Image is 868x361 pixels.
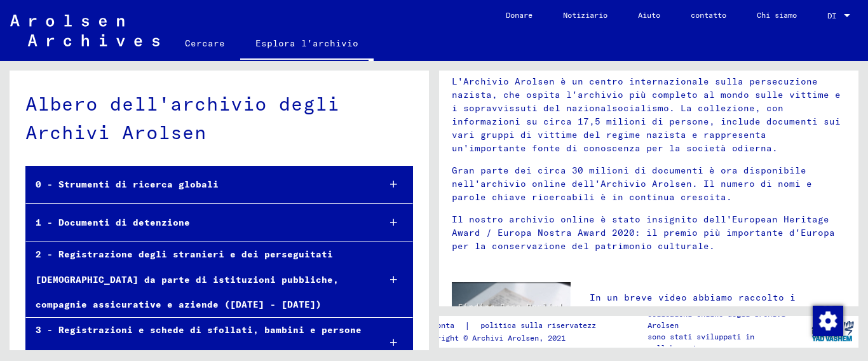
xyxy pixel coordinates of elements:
[452,76,841,154] font: L'Archivio Arolsen è un centro internazionale sulla persecuzione nazista, che ospita l'archivio p...
[185,37,225,49] font: Cercare
[480,320,600,330] font: politica sulla riservatezza
[419,333,566,343] font: Copyright © Archivi Arolsen, 2021
[648,332,754,353] font: sono stati sviluppati in collaborazione con
[255,37,358,49] font: Esplora l'archivio
[757,10,797,20] font: Chi siamo
[470,319,616,332] a: politica sulla riservatezza
[36,179,219,190] font: 0 - Strumenti di ricerca globali
[240,28,374,61] a: Esplora l'archivio
[419,319,465,332] a: impronta
[465,320,470,331] font: |
[170,28,240,58] a: Cercare
[452,165,812,203] font: Gran parte dei circa 30 milioni di documenti è ora disponibile nell'archivio online dell'Archivio...
[452,282,571,347] img: video.jpg
[506,10,532,20] font: Donare
[638,10,660,20] font: Aiuto
[563,10,607,20] font: Notiziario
[36,324,362,360] font: 3 - Registrazioni e schede di sfollati, bambini e persone scomparse
[590,292,830,330] font: In un breve video abbiamo raccolto i suggerimenti più importanti per la ricerca nell'archivio onl...
[36,249,339,310] font: 2 - Registrazione degli stranieri e dei perseguitati [DEMOGRAPHIC_DATA] da parte di istituzioni p...
[809,315,857,347] img: yv_logo.png
[452,214,835,252] font: Il nostro archivio online è stato insignito dell'European Heritage Award / Europa Nostra Award 20...
[691,10,726,20] font: contatto
[10,15,159,46] img: Arolsen_neg.svg
[813,306,843,336] img: Modifica consenso
[25,92,339,144] font: Albero dell'archivio degli Archivi Arolsen
[827,11,836,20] font: DI
[36,217,190,228] font: 1 - Documenti di detenzione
